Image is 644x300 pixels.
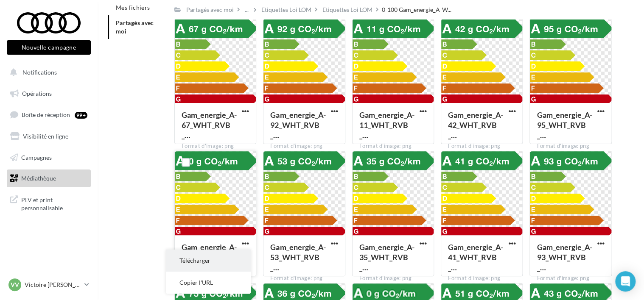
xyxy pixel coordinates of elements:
[7,40,91,55] button: Nouvelle campagne
[186,6,234,14] div: Partagés avec moi
[537,142,604,150] div: Format d'image: png
[21,153,52,161] span: Campagnes
[537,242,592,272] span: Gam_energie_A-93_WHT_RVB_PNG_1080PX
[448,110,503,140] span: Gam_energie_A-42_WHT_RVB_PNG_1080PX
[182,242,237,262] span: Gam_energie_A-0_WHT_RVB_PNG_1080PX
[182,142,249,150] div: Format d'image: png
[448,242,503,272] span: Gam_energie_A-41_WHT_RVB_PNG_1080PX
[270,275,338,282] div: Format d'image: png
[448,275,515,282] div: Format d'image: png
[166,272,251,294] button: Copier l'URL
[116,19,154,35] span: Partagés avec moi
[7,277,91,293] a: VV Victoire [PERSON_NAME]
[243,4,250,16] div: ...
[5,169,92,187] a: Médiathèque
[359,142,427,150] div: Format d'image: png
[5,191,92,216] a: PLV et print personnalisable
[75,112,87,119] div: 99+
[23,133,68,140] span: Visibilité en ligne
[5,106,92,124] a: Boîte de réception99+
[5,85,92,103] a: Opérations
[21,175,56,182] span: Médiathèque
[270,142,338,150] div: Format d'image: png
[5,128,92,145] a: Visibilité en ligne
[537,110,592,140] span: Gam_energie_A-95_WHT_RVB_PNG_1080PX
[5,64,89,81] button: Notifications
[21,194,87,212] span: PLV et print personnalisable
[5,149,92,167] a: Campagnes
[270,242,325,272] span: Gam_energie_A-53_WHT_RVB_PNG_1080PX
[322,6,372,14] div: Etiquettes Loi LOM
[359,242,414,272] span: Gam_energie_A-35_WHT_RVB_PNG_1080PX
[359,275,427,282] div: Format d'image: png
[270,110,325,140] span: Gam_energie_A-92_WHT_RVB_PNG_1080PX
[22,69,57,76] span: Notifications
[615,271,636,292] div: Open Intercom Messenger
[382,6,451,14] span: 0-100 Gam_energie_A-W...
[11,281,19,289] span: VV
[359,110,414,140] span: Gam_energie_A-11_WHT_RVB_PNG_1080PX
[537,275,604,282] div: Format d'image: png
[22,90,52,97] span: Opérations
[166,250,251,272] button: Télécharger
[182,110,237,140] span: Gam_energie_A-67_WHT_RVB_PNG_1080PX
[22,111,70,118] span: Boîte de réception
[116,4,150,11] span: Mes fichiers
[448,142,515,150] div: Format d'image: png
[25,281,81,289] p: Victoire [PERSON_NAME]
[261,6,311,14] div: Etiquettes Loi LOM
